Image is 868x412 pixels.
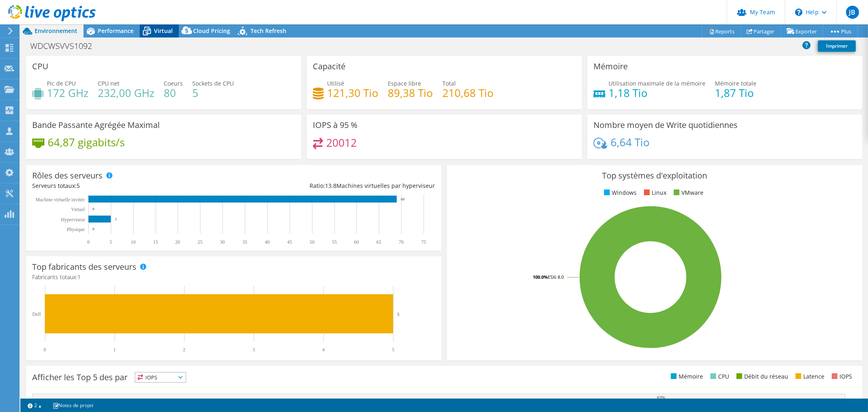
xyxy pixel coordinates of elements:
[98,27,134,35] span: Performance
[332,239,337,245] text: 55
[47,88,88,97] h4: 172 GHz
[67,227,85,232] text: Physique
[593,62,628,71] h3: Mémoire
[234,181,435,190] div: Ratio: Machines virtuelles par hyperviseur
[32,121,160,130] h3: Bande Passante Agrégée Maximal
[442,79,456,87] span: Total
[92,227,94,231] text: 0
[741,25,781,37] a: Partager
[192,79,234,87] span: Sockets de CPU
[87,239,90,245] text: 0
[32,311,41,317] text: Dell
[830,372,852,381] li: IOPS
[47,400,99,410] a: Notes de projet
[593,121,738,130] h3: Nombre moyen de Write quotidiennes
[77,273,81,281] span: 1
[131,239,136,245] text: 10
[313,62,345,71] h3: Capacité
[397,312,400,317] text: 5
[322,347,325,353] text: 4
[253,347,255,353] text: 3
[35,27,77,35] span: Environnement
[198,239,202,245] text: 25
[220,239,225,245] text: 30
[326,138,357,147] h4: 20012
[242,239,247,245] text: 35
[702,25,741,37] a: Reports
[399,239,404,245] text: 70
[442,88,494,97] h4: 210,68 Tio
[609,88,705,97] h4: 1,18 Tio
[401,197,405,201] text: 69
[164,88,183,97] h4: 80
[32,273,435,282] h4: Fabricants totaux:
[657,395,665,400] text: 63%
[780,25,823,37] a: Exporter
[609,79,705,87] span: Utilisation maximale de la mémoire
[32,181,234,190] div: Serveurs totaux:
[153,239,158,245] text: 15
[846,6,859,19] span: JB
[327,88,378,97] h4: 121,30 Tio
[26,42,105,51] h1: WDCWSVVS1092
[669,372,703,381] li: Mémoire
[35,197,85,203] tspan: Machine virtuelle invitée
[110,239,112,245] text: 5
[533,274,548,280] tspan: 100.0%
[48,138,125,147] h4: 64,87 gigabits/s
[77,182,80,189] span: 5
[251,27,286,35] span: Tech Refresh
[313,121,358,130] h3: IOPS à 95 %
[71,207,85,212] text: Virtuel
[47,79,76,87] span: Pic de CPU
[327,79,344,87] span: Utilisé
[392,347,394,353] text: 5
[376,239,381,245] text: 65
[388,79,421,87] span: Espace libre
[672,188,703,197] li: VMware
[193,27,230,35] span: Cloud Pricing
[715,79,756,87] span: Mémoire totale
[44,347,46,353] text: 0
[175,239,180,245] text: 20
[135,372,186,382] span: IOPS
[22,400,47,410] a: 2
[793,372,824,381] li: Latence
[734,372,788,381] li: Débit du réseau
[325,182,336,189] span: 13.8
[32,262,136,271] h3: Top fabricants des serveurs
[192,88,234,97] h4: 5
[388,88,433,97] h4: 89,38 Tio
[795,9,802,16] svg: \n
[113,347,116,353] text: 1
[92,207,94,211] text: 0
[354,239,359,245] text: 60
[98,79,119,87] span: CPU net
[115,217,117,221] text: 5
[287,239,292,245] text: 45
[642,188,666,197] li: Linux
[823,25,858,37] a: Plus
[453,171,856,180] h3: Top systèmes d'exploitation
[310,239,314,245] text: 50
[715,88,756,97] h4: 1,87 Tio
[602,188,637,197] li: Windows
[183,347,185,353] text: 2
[421,239,426,245] text: 75
[32,62,48,71] h3: CPU
[611,138,650,147] h4: 6,64 Tio
[818,40,856,52] a: Imprimer
[32,171,103,180] h3: Rôles des serveurs
[154,27,173,35] span: Virtual
[61,217,85,223] text: Hyperviseur
[548,274,564,280] tspan: ESXi 8.0
[164,79,183,87] span: Coeurs
[708,372,729,381] li: CPU
[98,88,154,97] h4: 232,00 GHz
[265,239,270,245] text: 40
